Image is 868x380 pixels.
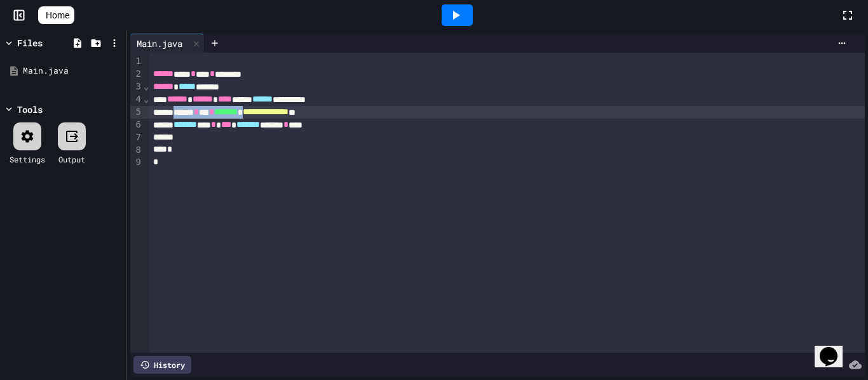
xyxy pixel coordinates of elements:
iframe: chat widget [815,329,855,367]
div: Settings [10,154,45,165]
span: Fold line [143,81,149,91]
div: 6 [130,119,143,131]
div: 9 [130,156,143,169]
a: Home [38,6,74,24]
div: 8 [130,144,143,157]
div: Files [17,36,43,49]
div: 3 [130,81,143,93]
span: Home [46,9,69,22]
div: Output [58,154,85,165]
div: 2 [130,68,143,81]
div: 4 [130,93,143,106]
div: Main.java [23,65,122,77]
div: Tools [17,103,43,116]
div: 1 [130,55,143,68]
div: 5 [130,106,143,119]
div: Main.java [130,34,205,53]
div: Main.java [130,37,189,50]
div: 7 [130,131,143,144]
span: Fold line [143,94,149,104]
div: History [133,356,191,374]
